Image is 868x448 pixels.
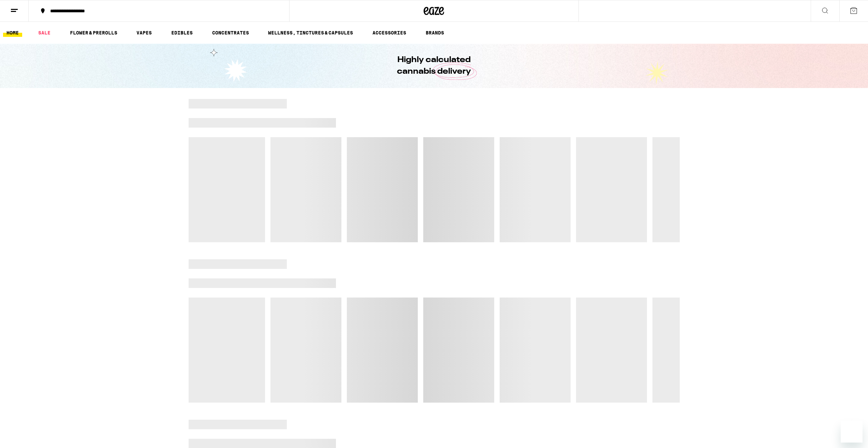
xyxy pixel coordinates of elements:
[841,421,863,443] iframe: Button to launch messaging window
[35,29,54,37] a: SALE
[67,29,121,37] a: FLOWER & PREROLLS
[133,29,155,37] a: VAPES
[369,29,410,37] a: ACCESSORIES
[378,54,490,77] h1: Highly calculated cannabis delivery
[168,29,196,37] a: EDIBLES
[422,29,447,37] a: BRANDS
[265,29,356,37] a: WELLNESS, TINCTURES & CAPSULES
[209,29,252,37] a: CONCENTRATES
[3,29,22,37] a: HOME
